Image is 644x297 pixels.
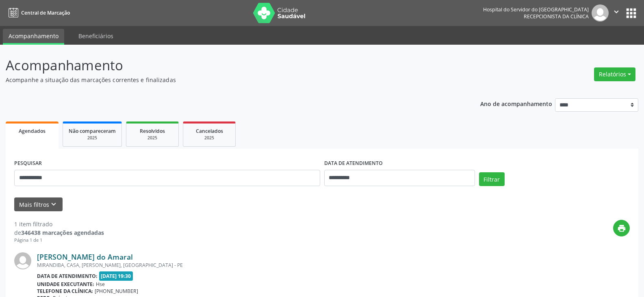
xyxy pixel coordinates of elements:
[69,135,116,141] div: 2025
[49,200,58,209] i: keyboard_arrow_down
[594,67,635,81] button: Relatórios
[479,172,505,186] button: Filtrar
[609,4,624,22] button: 
[14,237,104,244] div: Página 1 de 1
[69,128,116,134] span: Não compareceram
[612,7,621,16] i: 
[189,135,230,141] div: 2025
[14,228,104,237] div: de
[3,29,64,45] a: Acompanhamento
[14,220,104,228] div: 1 item filtrado
[96,281,105,288] span: Hse
[37,262,508,269] div: MIRANDIBA, CASA, [PERSON_NAME], [GEOGRAPHIC_DATA] - PE
[524,13,589,20] span: Recepcionista da clínica
[196,128,223,134] span: Cancelados
[99,271,133,281] span: [DATE] 19:30
[95,288,138,295] span: [PHONE_NUMBER]
[14,197,63,212] button: Mais filtroskeyboard_arrow_down
[14,157,42,170] label: PESQUISAR
[19,128,46,134] span: Agendados
[14,252,31,269] img: img
[324,157,383,170] label: DATA DE ATENDIMENTO
[617,224,626,233] i: print
[37,288,93,295] b: Telefone da clínica:
[6,76,449,84] p: Acompanhe a situação das marcações correntes e finalizadas
[6,55,449,76] p: Acompanhamento
[140,128,165,134] span: Resolvidos
[37,281,94,288] b: Unidade executante:
[21,229,104,236] strong: 346438 marcações agendadas
[613,220,630,236] button: print
[483,6,589,13] div: Hospital do Servidor do [GEOGRAPHIC_DATA]
[37,273,98,280] b: Data de atendimento:
[6,6,70,20] a: Central de Marcação
[592,4,609,22] img: img
[624,6,638,20] button: apps
[73,29,119,43] a: Beneficiários
[480,98,552,108] p: Ano de acompanhamento
[132,135,173,141] div: 2025
[37,252,133,261] a: [PERSON_NAME] do Amaral
[21,9,70,16] span: Central de Marcação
